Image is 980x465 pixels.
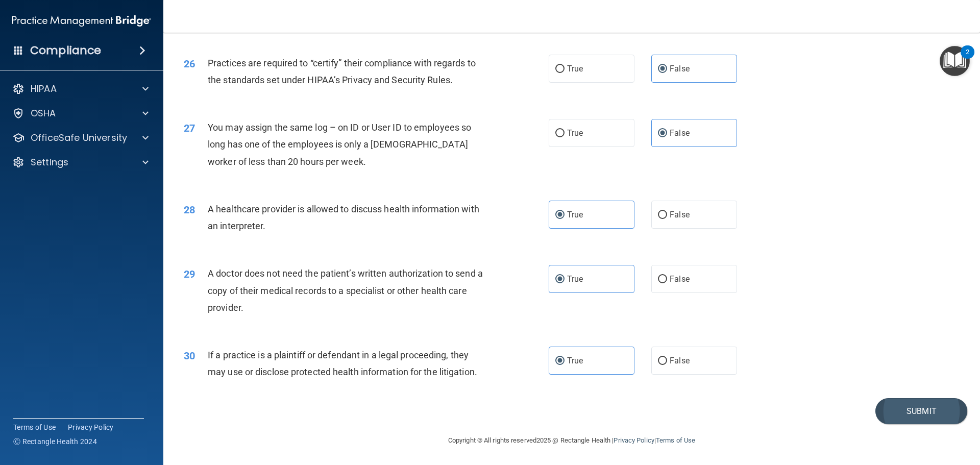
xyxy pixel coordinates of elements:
input: True [555,130,565,137]
span: False [670,356,690,365]
span: Ⓒ Rectangle Health 2024 [13,436,97,447]
p: OfficeSafe University [31,132,127,144]
span: 28 [184,204,195,216]
h4: Compliance [30,43,101,58]
span: A doctor does not need the patient’s written authorization to send a copy of their medical record... [208,268,483,312]
button: Open Resource Center, 2 new notifications [940,46,970,76]
span: 27 [184,122,195,134]
span: True [567,64,583,74]
input: True [555,65,565,73]
a: Terms of Use [13,422,56,432]
input: True [555,211,565,219]
a: OSHA [12,107,149,119]
input: False [658,357,667,365]
input: True [555,357,565,365]
input: False [658,276,667,283]
a: Terms of Use [656,436,695,444]
span: Practices are required to “certify” their compliance with regards to the standards set under HIPA... [208,58,476,85]
span: If a practice is a plaintiff or defendant in a legal proceeding, they may use or disclose protect... [208,350,477,377]
a: Settings [12,156,149,168]
a: Privacy Policy [68,422,114,432]
a: Privacy Policy [614,436,654,444]
span: 29 [184,268,195,280]
p: HIPAA [31,83,57,95]
span: False [670,64,690,74]
input: False [658,65,667,73]
a: OfficeSafe University [12,132,149,144]
span: 30 [184,350,195,362]
a: HIPAA [12,83,149,95]
div: Copyright © All rights reserved 2025 @ Rectangle Health | | [385,424,758,457]
span: A healthcare provider is allowed to discuss health information with an interpreter. [208,204,479,231]
span: True [567,356,583,365]
p: OSHA [31,107,56,119]
input: False [658,130,667,137]
input: True [555,276,565,283]
span: 26 [184,58,195,70]
span: False [670,210,690,219]
span: False [670,274,690,284]
input: False [658,211,667,219]
p: Settings [31,156,68,168]
div: 2 [966,52,969,65]
span: False [670,128,690,138]
span: True [567,210,583,219]
span: True [567,274,583,284]
img: PMB logo [12,11,151,31]
span: You may assign the same log – on ID or User ID to employees so long has one of the employees is o... [208,122,471,166]
span: True [567,128,583,138]
button: Submit [875,398,967,424]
